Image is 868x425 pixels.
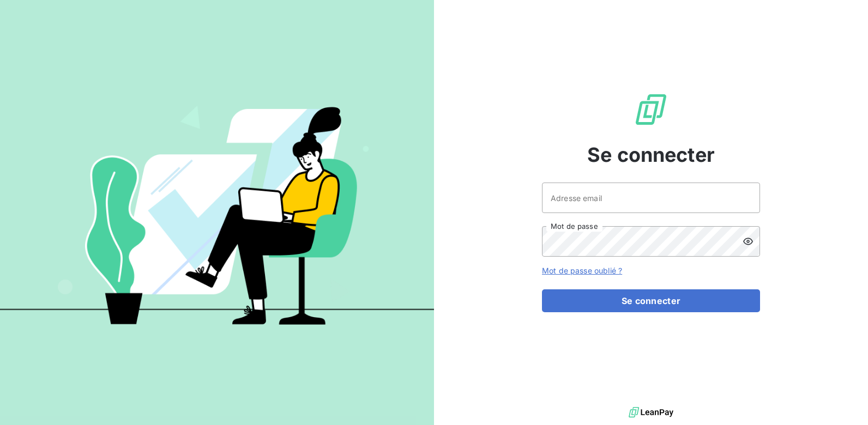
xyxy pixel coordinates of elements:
[634,92,668,127] img: Logo LeanPay
[542,266,622,275] a: Mot de passe oublié ?
[629,404,673,421] img: logo
[542,289,760,312] button: Se connecter
[542,183,760,213] input: placeholder
[587,140,715,169] span: Se connecter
